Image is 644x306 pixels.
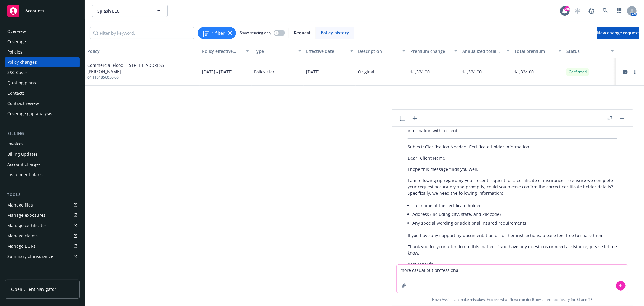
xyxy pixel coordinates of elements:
span: Confirmed [569,69,587,75]
a: Overview [5,27,80,36]
a: Manage BORs [5,241,80,251]
div: Policy effective dates [202,48,243,54]
a: Policy changes [5,57,80,67]
p: Dear [Client Name], [408,155,617,161]
a: TR [588,297,593,302]
div: Account charges [7,160,41,169]
span: Request [294,30,311,36]
div: Contacts [7,88,25,98]
a: Account charges [5,160,80,169]
a: more [631,68,639,76]
button: Premium change [408,44,460,58]
div: Manage files [7,200,33,210]
span: Splash LLC [97,8,149,14]
button: Type [252,44,304,58]
div: Original [358,69,374,75]
textarea: more casual but profession [397,265,628,293]
div: Effective date [306,48,347,54]
a: circleInformation [622,68,629,76]
span: $1,324.00 [410,69,430,75]
a: Switch app [613,5,625,17]
span: Policy start [254,69,276,75]
a: Contacts [5,88,80,98]
p: I am following up regarding your recent request for a certificate of insurance. To ensure we comp... [408,177,617,196]
button: Total premium [512,44,564,58]
a: Coverage gap analysis [5,109,80,119]
li: Full name of the certificate holder [412,201,617,210]
button: Splash LLC [92,5,168,17]
div: Billing [5,131,80,137]
div: Coverage gap analysis [7,109,52,119]
div: Analytics hub [5,273,80,279]
a: Installment plans [5,170,80,180]
a: Accounts [5,2,80,19]
span: [DATE] [306,69,320,75]
div: Annualized total premium change [462,48,503,54]
li: Address (including city, state, and ZIP code) [412,210,617,219]
div: Manage BORs [7,241,36,251]
a: Manage exposures [5,210,80,220]
a: Search [599,5,611,17]
a: Manage claims [5,231,80,241]
div: Premium change [410,48,451,54]
a: Manage files [5,200,80,210]
span: Nova Assist can make mistakes. Explore what Nova can do: Browse prompt library for and [394,293,630,306]
input: Filter by keyword... [90,27,194,39]
p: Thank you for your attention to this matter. If you have any questions or need assistance, please... [408,243,617,256]
div: Contract review [7,99,39,108]
span: Show pending only [240,30,271,35]
li: Any special wording or additional insured requirements [412,219,617,227]
p: Subject: Clarification Needed: Certificate Holder Information [408,144,617,150]
div: Manage certificates [7,221,47,230]
button: Effective date [304,44,356,58]
a: New change request [597,27,639,39]
a: SSC Cases [5,68,80,77]
a: Billing updates [5,149,80,159]
p: If you have any supporting documentation or further instructions, please feel free to share them. [408,232,617,239]
div: Manage claims [7,231,38,241]
button: Status [564,44,616,58]
div: Quoting plans [7,78,36,88]
a: Quoting plans [5,78,80,88]
span: [DATE] - [DATE] [202,69,233,75]
a: Invoices [5,139,80,149]
div: Description [358,48,399,54]
a: Policies [5,47,80,57]
button: Annualized total premium change [460,44,512,58]
p: Best regards, [Your Name] [Your Title] Newfront [Your Contact Information] [408,261,617,293]
a: Report a Bug [585,5,598,17]
span: $1,324.00 [514,69,534,75]
a: Contract review [5,99,80,108]
div: Type [254,48,295,54]
div: Total premium [514,48,555,54]
a: Start snowing [572,5,584,17]
button: Policy effective dates [200,44,252,58]
div: Status [566,48,607,54]
div: Policy [87,48,197,54]
div: Billing updates [7,149,38,159]
p: Certainly! Here’s a professional email follow-up template you can use to clarify certificate hold... [408,121,617,134]
div: Overview [7,27,26,36]
div: 29 [564,6,570,11]
div: SSC Cases [7,68,28,77]
div: Manage exposures [7,210,46,220]
div: Coverage [7,37,26,47]
p: I hope this message finds you well. [408,166,617,172]
span: $1,324.00 [462,69,482,75]
a: Summary of insurance [5,252,80,261]
span: 04 1151856050 06 [87,75,197,80]
span: New change request [597,30,639,36]
div: Installment plans [7,170,43,180]
a: Coverage [5,37,80,47]
div: Policy changes [7,57,37,67]
div: Summary of insurance [7,252,53,261]
span: 1 filter [212,30,225,36]
span: Policy history [321,30,349,36]
button: Description [356,44,408,58]
span: Accounts [25,8,44,13]
span: Commercial Flood - [STREET_ADDRESS][PERSON_NAME] [87,62,197,75]
a: Manage certificates [5,221,80,230]
button: Policy [85,44,200,58]
a: BI [576,297,580,302]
